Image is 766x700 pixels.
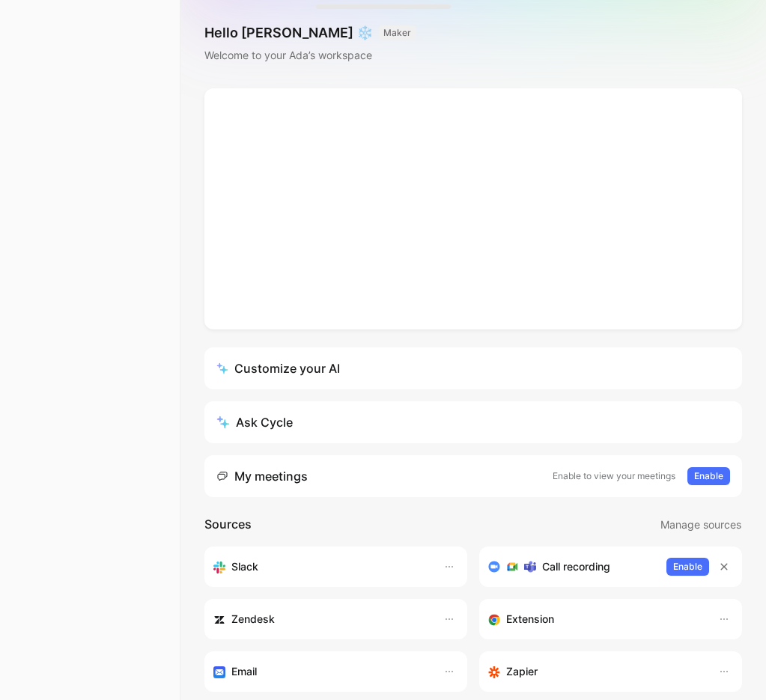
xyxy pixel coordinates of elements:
[673,559,702,574] span: Enable
[204,24,416,42] h1: Hello [PERSON_NAME] ❄️
[216,359,340,377] div: Customize your AI
[506,663,538,681] h3: Zapier
[660,515,742,535] button: Manage sources
[216,467,308,485] div: My meetings
[231,610,275,628] h3: Zendesk
[666,558,709,576] button: Enable
[694,469,723,484] span: Enable
[213,558,428,576] div: Sync your customers, send feedback and get updates in Slack
[687,467,730,485] button: Enable
[488,610,703,628] div: Capture feedback from anywhere on the web
[506,610,554,628] h3: Extension
[660,516,741,534] span: Manage sources
[204,401,742,443] button: Ask Cycle
[216,413,293,431] div: Ask Cycle
[488,663,703,681] div: Capture feedback from thousands of sources with Zapier (survey results, recordings, sheets, etc).
[213,663,428,681] div: Forward emails to your feedback inbox
[379,25,416,40] button: MAKER
[553,469,675,484] p: Enable to view your meetings
[213,610,428,628] div: Sync customers and create docs
[488,558,654,576] div: Record & transcribe meetings from Zoom, Meet & Teams.
[231,663,257,681] h3: Email
[542,558,610,576] h3: Call recording
[204,46,416,64] div: Welcome to your Ada’s workspace
[204,515,252,535] h2: Sources
[231,558,258,576] h3: Slack
[204,347,742,389] a: Customize your AI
